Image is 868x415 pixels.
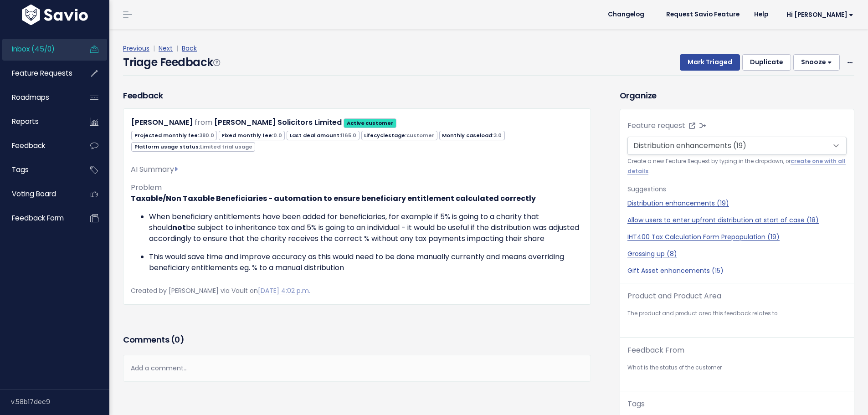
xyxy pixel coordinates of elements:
div: v.58b17dec9 [11,390,109,414]
span: Reports [12,117,39,126]
span: Changelog [608,11,644,18]
span: Roadmaps [12,92,49,102]
a: Gift Asset enhancements (15) [627,266,847,276]
span: AI Summary [131,164,178,174]
span: Inbox (45/0) [12,44,55,54]
small: What is the status of the customer [627,363,847,373]
label: Product and Product Area [627,291,721,302]
span: Fixed monthly fee: [219,131,285,140]
a: Feedback form [2,208,76,229]
a: Help [747,8,776,21]
a: Back [182,44,197,53]
span: Projected monthly fee: [131,131,217,140]
a: Feedback [2,135,76,156]
span: Lifecyclestage: [361,131,437,140]
button: Snooze [793,54,840,71]
span: Created by [PERSON_NAME] via Vault on [131,286,310,295]
span: 0.0 [273,132,282,139]
img: logo-white.9d6f32f41409.svg [20,5,90,25]
span: Hi [PERSON_NAME] [786,11,853,18]
span: Limited trial usage [200,143,252,150]
button: Mark Triaged [680,54,740,71]
h3: Organize [620,89,854,102]
a: Voting Board [2,184,76,205]
span: Feature Requests [12,68,72,78]
a: Inbox (45/0) [2,39,76,60]
a: Tags [2,159,76,180]
span: Platform usage status: [131,142,255,152]
span: Voting Board [12,189,56,199]
span: 380.0 [199,132,214,139]
h3: Feedback [123,89,163,102]
h4: Triage Feedback [123,54,220,71]
span: Feedback form [12,213,64,223]
span: 0 [175,334,180,345]
span: Feedback [12,141,45,150]
p: This would save time and improve accuracy as this would need to be done manually currently and me... [149,251,583,273]
a: [PERSON_NAME] [131,117,193,128]
button: Duplicate [742,54,791,71]
p: When beneficiary entitlements have been added for beneficiaries, for example if 5% is going to a ... [149,211,583,244]
a: Feature Requests [2,63,76,84]
span: from [195,117,212,128]
span: 3.0 [493,132,502,139]
a: [DATE] 4:02 p.m. [258,286,310,295]
a: IHT400 Tax Calculation Form Prepopulation (19) [627,232,847,242]
small: Create a new Feature Request by typing in the dropdown, or . [627,157,847,176]
span: | [175,44,180,53]
label: Feature request [627,120,685,131]
span: Problem [131,182,162,193]
a: Previous [123,44,149,53]
a: [PERSON_NAME] Solicitors Limited [214,117,342,128]
strong: Active customer [347,119,394,127]
strong: not [172,222,186,233]
a: Request Savio Feature [659,8,747,21]
div: Add a comment... [123,355,591,382]
a: Reports [2,111,76,132]
a: Roadmaps [2,87,76,108]
small: The product and product area this feedback relates to [627,309,847,318]
span: Tags [12,165,29,174]
a: Hi [PERSON_NAME] [776,8,861,22]
label: Tags [627,399,645,410]
a: Distribution enhancements (19) [627,199,847,208]
a: create one with all details [627,158,846,174]
a: Grossing up (8) [627,249,847,259]
span: customer [406,132,434,139]
span: 1165.0 [341,132,356,139]
label: Feedback From [627,345,684,356]
span: Monthly caseload: [439,131,505,140]
strong: Taxable/Non Taxable Beneficiaries - automation to ensure beneficiary entitlement calculated corre... [131,193,536,204]
a: Allow users to enter upfront distribution at start of case (18) [627,215,847,225]
span: | [151,44,157,53]
span: Last deal amount: [287,131,359,140]
a: Next [159,44,173,53]
h3: Comments ( ) [123,333,591,346]
p: Suggestions [627,184,847,195]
